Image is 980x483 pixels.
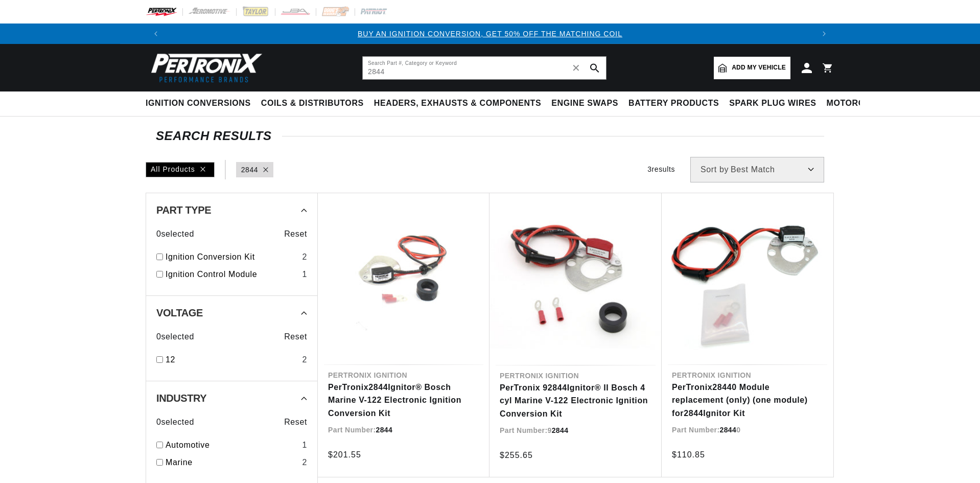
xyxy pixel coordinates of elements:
[120,24,860,44] slideshow-component: Translation missing: en.sections.announcements.announcement_bar
[363,57,606,79] input: Search Part #, Category or Keyword
[156,227,194,241] span: 0 selected
[302,439,307,452] div: 1
[284,227,307,241] span: Reset
[284,330,307,343] span: Reset
[166,456,298,469] a: Marine
[714,57,790,79] a: Add my vehicle
[690,157,824,182] select: Sort by
[822,91,893,116] summary: Motorcycle
[166,353,298,366] a: 12
[146,98,251,109] span: Ignition Conversions
[724,91,821,116] summary: Spark Plug Wires
[284,416,307,429] span: Reset
[551,98,618,109] span: Engine Swaps
[369,91,546,116] summary: Headers, Exhausts & Components
[166,268,298,281] a: Ignition Control Module
[623,91,724,116] summary: Battery Products
[146,50,263,85] img: Pertronix
[146,91,256,116] summary: Ignition Conversions
[628,98,719,109] span: Battery Products
[814,24,834,44] button: Translation missing: en.sections.announcements.next_announcement
[156,131,824,141] div: SEARCH RESULTS
[156,308,203,318] span: Voltage
[241,164,259,175] a: 2844
[672,381,823,420] a: PerTronix28440 Module replacement (only) (one module) for2844Ignitor Kit
[156,393,206,403] span: Industry
[166,250,298,264] a: Ignition Conversion Kit
[701,166,729,174] span: Sort by
[546,91,623,116] summary: Engine Swaps
[166,28,814,39] div: 1 of 3
[146,162,215,177] div: All Products
[302,250,307,264] div: 2
[302,268,307,281] div: 1
[156,205,211,215] span: Part Type
[358,30,622,38] a: BUY AN IGNITION CONVERSION, GET 50% OFF THE MATCHING COIL
[302,456,307,469] div: 2
[156,330,194,343] span: 0 selected
[256,91,369,116] summary: Coils & Distributors
[166,439,298,452] a: Automotive
[302,353,307,366] div: 2
[500,381,651,421] a: PerTronix 92844Ignitor® II Bosch 4 cyl Marine V-122 Electronic Ignition Conversion Kit
[166,28,814,39] div: Announcement
[146,24,166,44] button: Translation missing: en.sections.announcements.previous_announcement
[328,381,479,420] a: PerTronix2844Ignitor® Bosch Marine V-122 Electronic Ignition Conversion Kit
[261,98,364,109] span: Coils & Distributors
[584,57,606,79] button: search button
[156,416,194,429] span: 0 selected
[374,98,541,109] span: Headers, Exhausts & Components
[647,165,675,173] span: 3 results
[732,63,786,73] span: Add my vehicle
[729,98,816,109] span: Spark Plug Wires
[827,98,888,109] span: Motorcycle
